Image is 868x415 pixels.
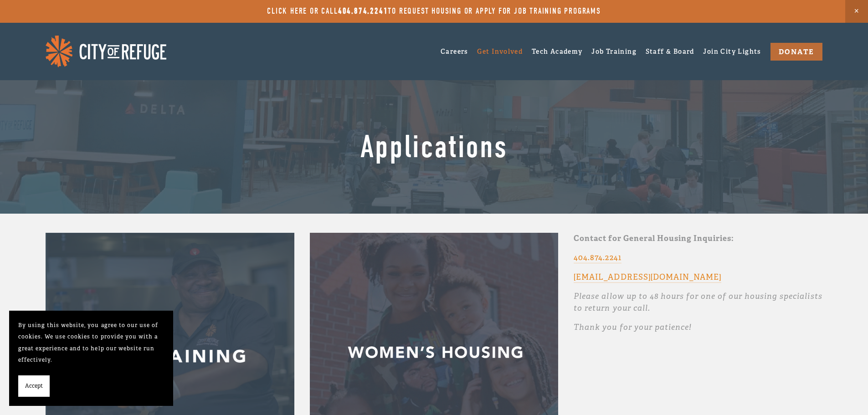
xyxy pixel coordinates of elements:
em: Thank you for your patience! [574,322,691,332]
section: Cookie banner [9,311,173,406]
a: Careers [441,44,468,58]
a: Get Involved [477,47,523,56]
em: Please allow up to 48 hours for one of our housing specialists to return your call. [574,291,824,313]
button: Accept [18,375,50,397]
span: Accept [25,380,43,392]
a: DONATE [770,43,822,61]
p: By using this website, you agree to our use of cookies. We use cookies to provide you with a grea... [18,320,164,366]
a: Job Training [591,44,637,58]
h1: Applications [46,129,822,164]
strong: Contact for General Housing Inquiries: [574,233,734,243]
a: Tech Academy [532,44,583,58]
a: [EMAIL_ADDRESS][DOMAIN_NAME] [574,272,721,283]
a: Join City Lights [703,44,761,58]
a: 404.874.2241 [574,253,621,263]
img: City of Refuge [46,36,166,67]
a: Staff & Board [646,44,694,58]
